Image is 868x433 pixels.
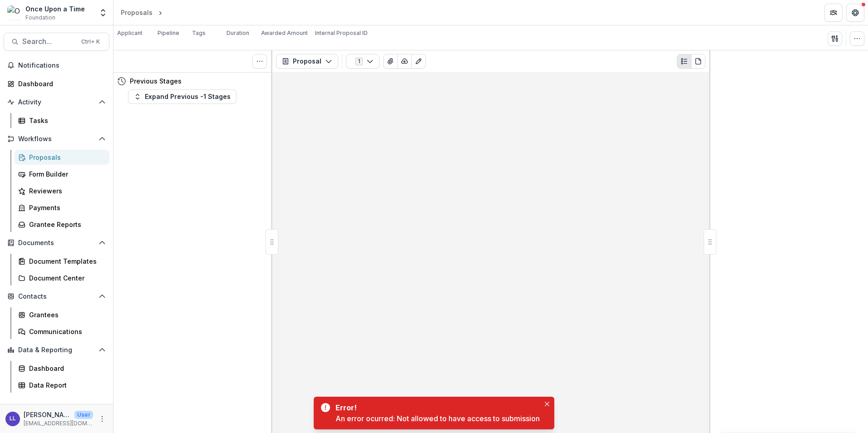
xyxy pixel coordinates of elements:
a: Document Center [15,271,109,285]
p: Duration [227,29,249,37]
a: Reviewers [15,183,109,198]
span: Contacts [18,293,95,300]
div: Proposals [121,8,153,17]
div: Dashboard [18,79,102,89]
span: Workflows [18,135,95,143]
a: Form Builder [15,167,109,182]
a: Grantee Reports [15,217,109,232]
span: Search... [22,37,76,46]
a: Dashboard [4,76,109,91]
button: Close [542,399,552,409]
div: Reviewers [29,186,102,196]
div: Tasks [29,116,102,125]
div: Document Center [29,273,102,283]
div: Grantees [29,310,102,320]
button: Open Workflows [4,132,109,146]
button: 1 [346,54,380,69]
button: Search... [4,33,109,51]
button: More [97,413,108,424]
p: [EMAIL_ADDRESS][DOMAIN_NAME] [24,419,93,428]
span: Activity [18,98,95,106]
span: Data & Reporting [18,346,95,354]
span: Documents [18,239,95,247]
div: Payments [29,203,102,212]
button: Toggle View Cancelled Tasks [252,54,267,69]
div: An error ocurred: Not allowed to have access to submission [335,413,540,424]
a: Dashboard [15,361,109,376]
button: Open Data & Reporting [4,343,109,357]
button: Open Activity [4,95,109,109]
a: Tasks [15,113,109,128]
div: Lauryn Lents [10,416,16,422]
button: Edit as form [411,54,426,69]
img: Once Upon a Time [7,5,22,20]
button: Proposal [276,54,338,69]
div: Communications [29,327,102,336]
a: Document Templates [15,254,109,269]
span: Foundation [25,14,55,22]
button: Open entity switcher [97,4,109,22]
a: Data Report [15,378,109,393]
div: Error! [335,402,536,413]
button: Open Documents [4,236,109,250]
button: View Attached Files [383,54,398,69]
nav: breadcrumb [117,6,172,19]
a: Proposals [117,6,156,19]
a: Communications [15,324,109,339]
p: Pipeline [158,29,179,37]
button: Notifications [4,58,109,73]
a: Proposals [15,150,109,165]
div: Dashboard [29,364,102,373]
p: Applicant [117,29,143,37]
button: Plaintext view [677,54,691,69]
button: Expand Previous -1 Stages [128,89,237,104]
button: Open Contacts [4,289,109,304]
div: Proposals [29,153,102,162]
p: Internal Proposal ID [315,29,368,37]
button: Get Help [846,4,864,22]
div: Ctrl + K [79,37,102,47]
div: Once Upon a Time [25,4,85,14]
div: Data Report [29,380,102,390]
button: Partners [824,4,843,22]
div: Form Builder [29,169,102,179]
p: Awarded Amount [261,29,308,37]
span: Notifications [18,62,106,69]
p: [PERSON_NAME] [24,410,71,419]
p: Tags [192,29,206,37]
p: User [74,411,93,419]
a: Grantees [15,307,109,322]
a: Payments [15,200,109,215]
div: Document Templates [29,256,102,266]
button: PDF view [691,54,705,69]
h4: Previous Stages [130,76,182,86]
div: Grantee Reports [29,220,102,229]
